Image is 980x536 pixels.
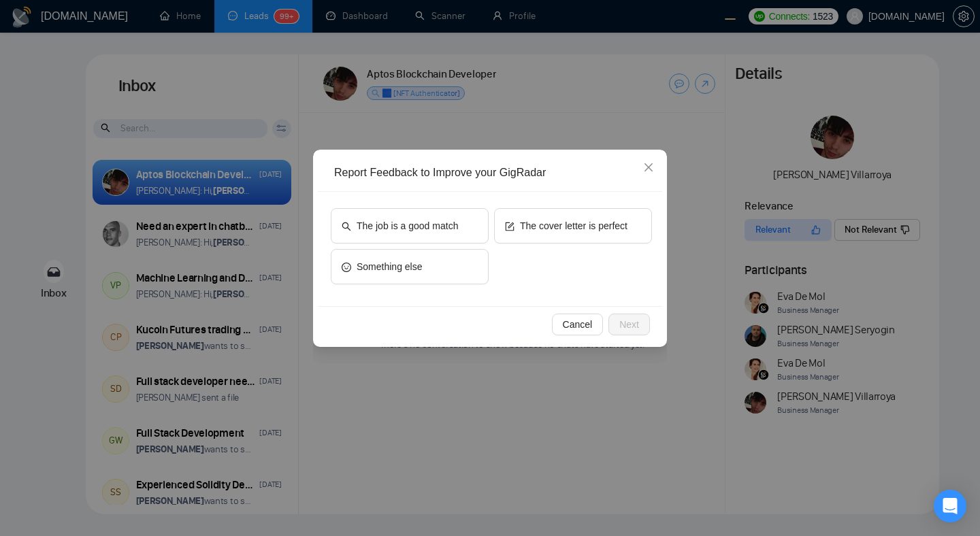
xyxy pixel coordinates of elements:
button: smileSomething else [331,249,489,284]
span: The job is a good match [357,218,458,233]
span: The cover letter is perfect [520,218,627,233]
span: search [342,220,351,231]
span: Something else [357,259,423,274]
div: Open Intercom Messenger [934,490,966,522]
div: Report Feedback to Improve your GigRadar [334,165,655,180]
button: Next [608,314,650,335]
span: close [643,162,654,173]
button: searchThe job is a good match [331,208,489,244]
span: smile [342,261,351,271]
button: Close [630,150,667,186]
button: formThe cover letter is perfect [494,208,652,244]
button: Cancel [552,314,604,335]
span: form [505,220,514,231]
span: Cancel [563,317,593,332]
